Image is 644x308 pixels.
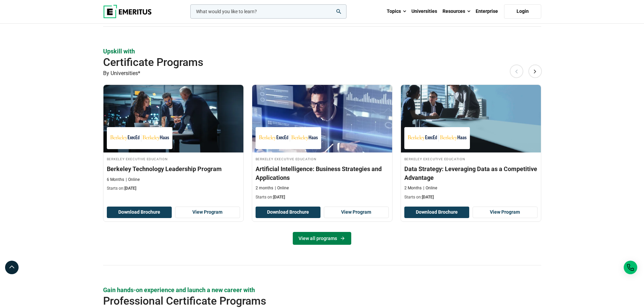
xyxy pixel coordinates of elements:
img: Berkeley Executive Education [408,131,467,146]
a: Data Science and Analytics Course by Berkeley Executive Education - November 13, 2025 Berkeley Ex... [401,85,541,204]
h4: Berkeley Executive Education [107,156,240,162]
a: Login [504,4,541,19]
span: [DATE] [124,186,136,191]
a: View all programs [293,232,351,245]
img: Data Strategy: Leveraging Data as a Competitive Advantage | Online Data Science and Analytics Course [401,85,541,152]
p: Online [275,185,289,191]
p: Starts on: [404,194,538,200]
img: Berkeley Executive Education [110,131,169,146]
p: Starts on: [107,186,240,191]
h3: Data Strategy: Leveraging Data as a Competitive Advantage [404,165,538,182]
a: Technology Course by Berkeley Executive Education - October 30, 2025 Berkeley Executive Education... [103,85,243,195]
p: By Universities* [103,69,541,78]
span: [DATE] [422,195,434,199]
a: View Program [175,207,240,218]
p: 6 Months [107,177,124,183]
p: Online [126,177,140,183]
img: Berkeley Executive Education [259,131,318,146]
h4: Berkeley Executive Education [404,156,538,162]
button: Download Brochure [404,207,469,218]
img: Artificial Intelligence: Business Strategies and Applications | Online AI and Machine Learning Co... [252,85,392,152]
button: Download Brochure [256,207,320,218]
img: Berkeley Technology Leadership Program | Online Technology Course [103,85,243,152]
p: 2 Months [404,185,422,191]
span: [DATE] [273,195,285,199]
h3: Artificial Intelligence: Business Strategies and Applications [256,165,389,182]
p: Online [423,185,437,191]
p: Upskill with [103,47,541,55]
p: Gain hands-on experience and launch a new career with [103,286,541,294]
p: 2 months [256,185,273,191]
button: Download Brochure [107,207,172,218]
p: Starts on: [256,194,389,200]
h2: Certificate Programs [103,55,497,69]
button: Previous [510,64,523,78]
h4: Berkeley Executive Education [256,156,389,162]
a: View Program [473,207,538,218]
a: View Program [324,207,389,218]
button: Next [528,64,542,78]
h3: Berkeley Technology Leadership Program [107,165,240,173]
input: woocommerce-product-search-field-0 [190,4,347,19]
h2: Professional Certificate Programs [103,294,497,308]
a: AI and Machine Learning Course by Berkeley Executive Education - November 13, 2025 Berkeley Execu... [252,85,392,204]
